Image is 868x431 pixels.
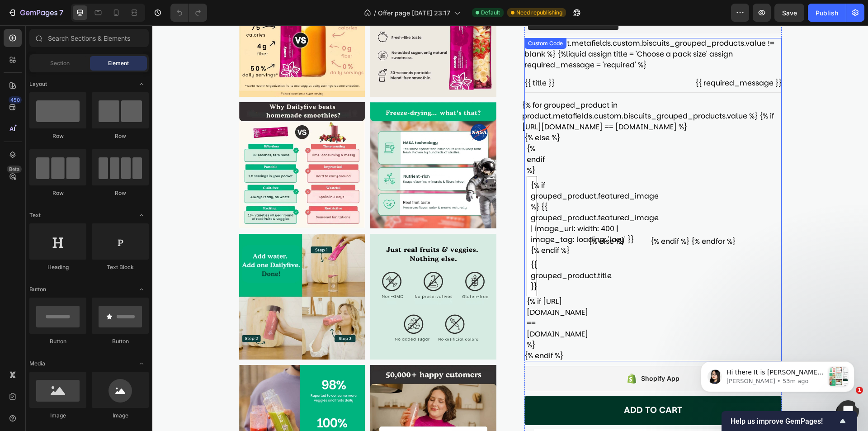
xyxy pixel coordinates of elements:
[92,263,149,271] div: Text Block
[92,337,149,346] div: Button
[29,189,86,197] div: Row
[808,4,846,22] button: Publish
[543,52,629,63] span: {{ required_message }}
[481,9,500,17] span: Default
[29,80,47,88] span: Layout
[134,77,149,91] span: Toggle open
[378,234,459,266] span: {{ grouped_product.title }}
[39,25,137,104] span: Hi there It is [PERSON_NAME] joining the conversation with [PERSON_NAME] for your support. We hav...
[9,96,22,104] div: 450
[29,211,41,219] span: Text
[29,285,46,294] span: Button
[29,412,86,420] div: Image
[134,282,149,297] span: Toggle open
[134,208,149,223] span: Toggle open
[134,356,149,371] span: Toggle open
[29,360,45,368] span: Media
[92,412,149,420] div: Image
[50,59,70,67] span: Section
[816,8,838,18] div: Publish
[378,8,450,18] span: Offer page [DATE] 23:17
[374,8,376,18] span: /
[108,59,129,67] span: Element
[372,118,387,325] a: {% endif %}{% if [URL][DOMAIN_NAME] == [DOMAIN_NAME] %}
[374,14,412,22] div: Custom Code
[29,132,86,140] div: Row
[434,211,498,222] a: {% else %}
[170,4,207,22] div: Undo/Redo
[372,52,402,63] h3: {{ title }}
[29,29,149,47] input: Search Sections & Elements
[152,25,868,431] iframe: Design area
[489,348,527,359] div: Shopify App
[782,9,797,17] span: Save
[4,4,67,22] button: 7
[856,387,863,394] span: 1
[774,4,804,22] button: Save
[370,107,434,325] div: {% else %}
[370,75,627,325] div: {% for grouped_product in product.metafields.custom.biscuits_grouped_products.value %} {% if [URL...
[29,263,86,271] div: Heading
[29,337,86,346] div: Button
[837,400,859,422] iframe: Intercom live chat
[92,132,149,140] div: Row
[59,7,63,18] p: 7
[378,155,491,231] div: {% if grouped_product.featured_image %} {{ grouped_product.featured_image | image_url: width: 400...
[92,189,149,197] div: Row
[687,343,868,407] iframe: Intercom notifications message
[7,166,22,173] div: Beta
[731,416,848,426] button: Show survey - Help us improve GemPages!
[39,34,137,42] p: Message from Pauline, sent 53m ago
[516,9,562,17] span: Need republishing
[731,417,837,426] span: Help us improve GemPages!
